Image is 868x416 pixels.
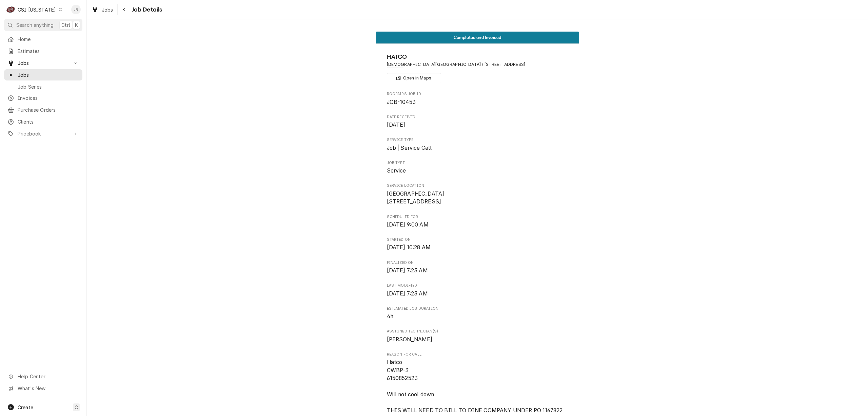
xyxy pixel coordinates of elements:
span: JOB-10453 [387,99,416,105]
span: [DATE] 9:00 AM [387,221,429,228]
div: Date Received [387,114,568,129]
div: Status [376,32,579,43]
span: Reason For Call [387,358,568,414]
button: Navigate back [119,4,130,15]
span: Date Received [387,121,568,129]
span: Job Details [130,5,162,14]
span: Scheduled For [387,221,568,229]
span: 4h [387,313,393,320]
span: Create [18,404,33,410]
div: Assigned Technician(s) [387,329,568,343]
div: Reason For Call [387,352,568,415]
span: What's New [18,385,78,392]
a: Go to What's New [4,383,82,394]
span: Last Modified [387,283,568,288]
span: C [75,404,78,411]
div: Client Information [387,52,568,83]
span: Help Center [18,373,78,380]
span: Started On [387,243,568,252]
span: Estimated Job Duration [387,312,568,321]
span: Completed and Invoiced [454,35,501,40]
span: Last Modified [387,290,568,298]
a: Go to Help Center [4,371,82,382]
span: Purchase Orders [18,106,79,113]
div: C [6,5,16,14]
span: Assigned Technician(s) [387,329,568,334]
span: Assigned Technician(s) [387,336,568,344]
div: Last Modified [387,283,568,297]
span: K [75,21,78,29]
span: Job Series [18,83,79,90]
div: Service Type [387,137,568,152]
span: Service Type [387,137,568,143]
span: Service Location [387,190,568,206]
a: Invoices [4,92,82,104]
a: Home [4,34,82,45]
a: Clients [4,116,82,127]
span: [DATE] 7:23 AM [387,290,428,297]
span: Finalized On [387,267,568,275]
span: Date Received [387,114,568,120]
span: [DATE] [387,122,406,128]
div: Estimated Job Duration [387,306,568,321]
span: Service [387,167,406,174]
span: Ctrl [61,21,70,29]
span: Hatco CWBP-3 6150852523 Will not cool down THIS WILL NEED TO BILL TO DINE COMPANY UNDER PO 1167822 [387,359,563,414]
span: Job Type [387,167,568,175]
span: Started On [387,237,568,242]
span: Job | Service Call [387,145,432,151]
div: Service Location [387,183,568,206]
span: Jobs [18,59,69,67]
span: Finalized On [387,260,568,266]
span: Jobs [102,6,113,13]
span: Estimates [18,48,79,55]
span: Pricebook [18,130,69,137]
a: Go to Jobs [4,57,82,69]
a: Purchase Orders [4,104,82,115]
span: Clients [18,118,79,125]
span: Job Type [387,160,568,166]
a: Jobs [4,69,82,80]
span: Roopairs Job ID [387,91,568,97]
div: Scheduled For [387,214,568,229]
div: Finalized On [387,260,568,275]
span: Home [18,36,79,43]
div: Roopairs Job ID [387,91,568,106]
span: Jobs [18,71,79,78]
a: Estimates [4,46,82,57]
span: Invoices [18,94,79,102]
div: JR [71,5,81,14]
span: Estimated Job Duration [387,306,568,311]
a: Jobs [89,4,116,15]
a: Job Series [4,81,82,92]
button: Search anythingCtrlK [4,19,82,31]
div: CSI Kentucky's Avatar [6,5,16,14]
span: Search anything [16,21,54,29]
span: Service Location [387,183,568,188]
span: Roopairs Job ID [387,98,568,106]
span: Scheduled For [387,214,568,220]
a: Go to Pricebook [4,128,82,139]
div: Job Type [387,160,568,175]
span: [DATE] 10:28 AM [387,244,431,251]
span: [GEOGRAPHIC_DATA] [STREET_ADDRESS] [387,191,445,205]
span: Name [387,52,568,61]
div: CSI [US_STATE] [18,6,56,13]
div: Jessica Rentfro's Avatar [71,5,81,14]
span: [PERSON_NAME] [387,336,433,343]
div: Started On [387,237,568,252]
span: Address [387,61,568,68]
span: [DATE] 7:23 AM [387,267,428,274]
button: Open in Maps [387,73,441,83]
span: Service Type [387,144,568,152]
span: Reason For Call [387,352,568,357]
